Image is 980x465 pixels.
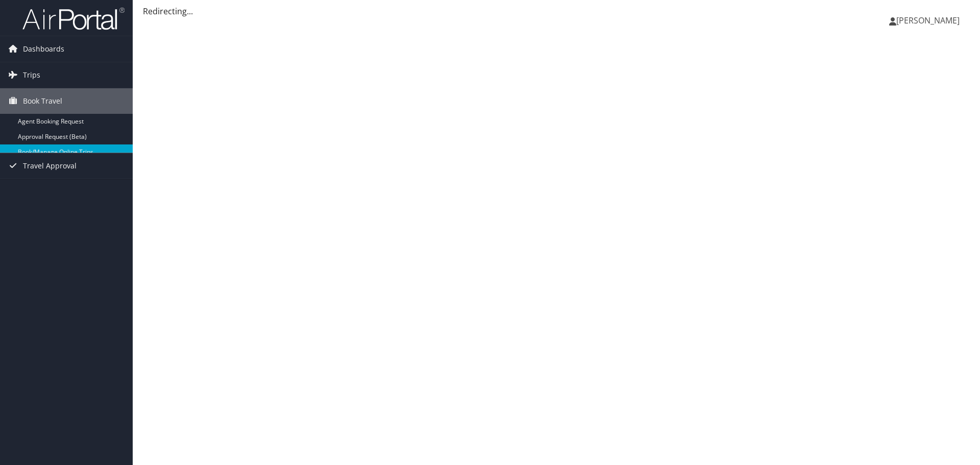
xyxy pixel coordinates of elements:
[889,5,970,36] a: [PERSON_NAME]
[23,62,40,88] span: Trips
[22,7,125,31] img: airportal-logo.png
[23,36,64,62] span: Dashboards
[896,15,960,26] span: [PERSON_NAME]
[143,5,970,17] div: Redirecting...
[23,88,62,114] span: Book Travel
[23,153,77,179] span: Travel Approval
